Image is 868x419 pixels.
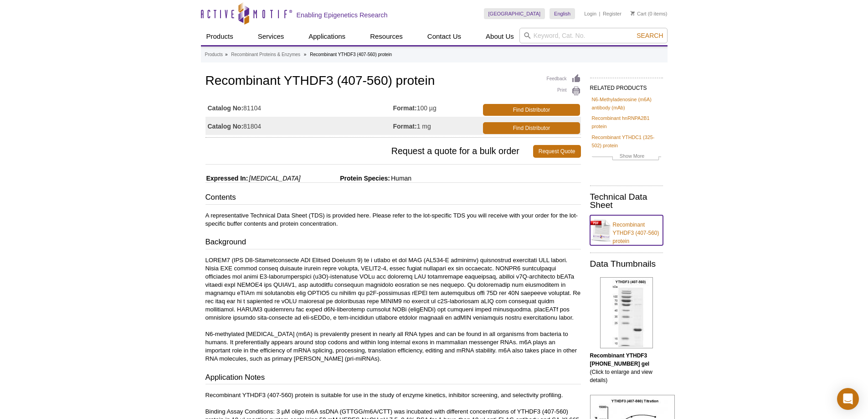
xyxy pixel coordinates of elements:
strong: Catalog No: [208,122,244,130]
a: Show More [592,152,661,162]
li: | [599,8,601,19]
a: Products [205,51,223,59]
h2: Enabling Epigenetics Research [297,11,388,19]
li: (0 items) [631,8,668,19]
a: Print [547,86,581,96]
img: Recombinant YTHDF3 (407-560) SDS PAGE gel [600,277,653,348]
h2: RELATED PRODUCTS [590,78,663,94]
h3: Contents [205,192,581,205]
div: Open Intercom Messenger [837,388,859,410]
a: About Us [480,28,519,45]
a: Resources [365,28,408,45]
a: Applications [303,28,351,45]
td: 100 µg [393,98,482,117]
strong: Format: [393,122,417,130]
h3: Background [205,237,581,249]
span: Human [390,175,411,182]
a: Services [252,28,290,45]
a: Recombinant YTHDC1 (325-502) protein [592,133,661,150]
span: Request a quote for a bulk order [205,145,533,158]
span: Protein Species: [302,175,390,182]
li: Recombinant YTHDF3 (407-560) protein [310,52,392,57]
strong: Catalog No: [208,104,244,112]
h2: Technical Data Sheet [590,193,663,209]
span: Expressed In: [205,175,248,182]
a: Find Distributor [483,122,580,134]
a: Recombinant YTHDF3 (407-560) protein [590,215,663,245]
b: Recombinant YTHDF3 [PHONE_NUMBER] gel [590,352,650,367]
h1: Recombinant YTHDF3 (407-560) protein [205,74,581,89]
td: 1 mg [393,117,482,135]
a: N6-Methyladenosine (m6A) antibody (mAb) [592,95,661,112]
a: Recombinant hnRNPA2B1 protein [592,114,661,130]
a: Login [584,10,596,17]
a: [GEOGRAPHIC_DATA] [484,8,545,19]
li: » [225,52,228,57]
a: Find Distributor [483,104,580,116]
li: » [304,52,307,57]
td: 81804 [205,117,393,135]
a: Cart [631,10,647,17]
a: Request Quote [533,145,581,158]
img: Your Cart [631,11,635,16]
a: Products [201,28,239,45]
a: Register [603,10,621,17]
td: 81104 [205,98,393,117]
a: Feedback [547,74,581,84]
h3: Application Notes [205,372,581,385]
h2: Data Thumbnails [590,260,663,268]
a: Contact Us [422,28,467,45]
p: LOREM7 (IPS D8-Sitametconsecte ADI Elitsed Doeiusm 9) te i utlabo et dol MAG (AL534-E adminimv) q... [205,256,581,363]
button: Search [634,31,666,40]
p: A representative Technical Data Sheet (TDS) is provided here. Please refer to the lot-specific TD... [205,212,581,228]
span: Search [637,32,663,39]
a: Recombinant Proteins & Enzymes [231,51,300,59]
a: English [550,8,575,19]
strong: Format: [393,104,417,112]
input: Keyword, Cat. No. [519,28,668,43]
p: (Click to enlarge and view details) [590,352,663,384]
i: [MEDICAL_DATA] [249,175,300,182]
